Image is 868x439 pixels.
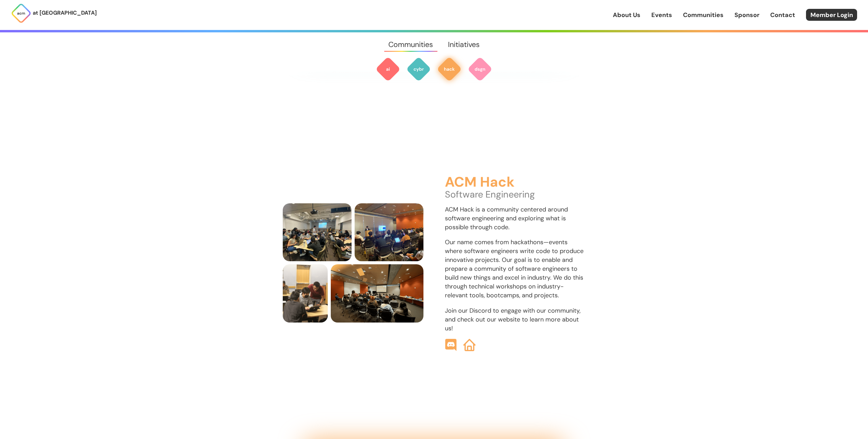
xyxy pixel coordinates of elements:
a: About Us [613,11,640,19]
img: members watch presentation at a Hack Event [355,203,423,262]
p: Software Engineering [445,190,586,199]
img: ACM Design [468,57,492,81]
p: Our name comes from hackathons—events where software engineers write code to produce innovative p... [445,238,586,300]
a: Communities [381,32,440,57]
a: Events [651,11,672,19]
p: at [GEOGRAPHIC_DATA] [33,9,97,17]
img: ACM Hack [437,57,462,81]
p: Join our Discord to engage with our community, and check out our website to learn more about us! [445,306,586,333]
a: Sponsor [734,11,759,19]
img: ACM Hack president Nikhil helps someone at a Hack Event [283,264,328,323]
img: ACM Hack Discord [445,339,457,351]
p: ACM Hack is a community centered around software engineering and exploring what is possible throu... [445,205,586,232]
h3: ACM Hack [445,175,586,190]
img: ACM AI [376,57,400,81]
a: Contact [770,11,795,19]
img: ACM Logo [11,3,31,23]
a: at [GEOGRAPHIC_DATA] [11,3,97,23]
a: Communities [683,11,724,19]
a: Member Login [806,9,857,21]
img: ACM Cyber [406,57,431,81]
a: Initiatives [440,32,487,57]
img: ACM Hack Website [463,339,476,351]
img: members consider what their project responsibilities and technologies are at a Hack Event [331,264,423,323]
img: members locking in at a Hack workshop [283,203,352,262]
